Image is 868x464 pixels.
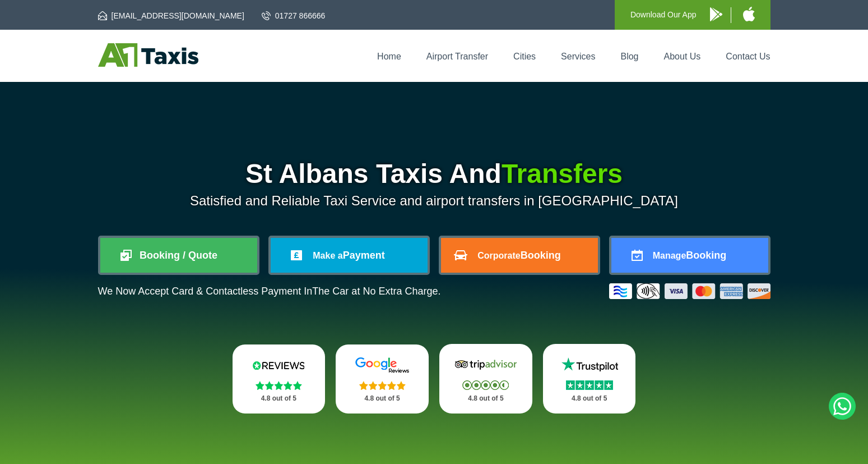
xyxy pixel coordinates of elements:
img: Tripadvisor [452,356,519,373]
p: Satisfied and Reliable Taxi Service and airport transfers in [GEOGRAPHIC_DATA] [98,193,770,209]
img: Stars [566,380,613,390]
img: Google [349,357,416,374]
a: [EMAIL_ADDRESS][DOMAIN_NAME] [98,10,244,21]
a: Trustpilot Stars 4.8 out of 5 [543,344,636,414]
a: Google Stars 4.8 out of 5 [336,344,429,414]
p: 4.8 out of 5 [555,392,624,406]
a: Cities [513,52,536,61]
span: Manage [653,251,686,260]
a: Services [561,52,595,61]
img: Credit And Debit Cards [609,283,770,299]
img: Stars [462,380,509,390]
span: Transfers [502,159,623,189]
img: Trustpilot [556,356,623,373]
p: 4.8 out of 5 [245,392,313,406]
span: Corporate [477,251,520,260]
a: Contact Us [726,52,770,61]
p: We Now Accept Card & Contactless Payment In [98,286,441,297]
a: Home [377,52,401,61]
a: Reviews.io Stars 4.8 out of 5 [233,344,326,414]
a: ManageBooking [611,238,768,273]
p: Download Our App [630,8,697,22]
a: Make aPayment [271,238,428,273]
a: 01727 866666 [262,10,326,21]
img: A1 Taxis Android App [710,7,722,21]
a: About Us [664,52,701,61]
p: 4.8 out of 5 [452,392,520,406]
span: Make a [313,251,342,260]
a: Tripadvisor Stars 4.8 out of 5 [439,344,532,414]
a: CorporateBooking [441,238,598,273]
img: A1 Taxis St Albans LTD [98,43,198,67]
img: A1 Taxis iPhone App [743,7,755,21]
a: Airport Transfer [426,52,488,61]
span: The Car at No Extra Charge. [312,286,440,297]
img: Stars [256,381,302,390]
a: Booking / Quote [100,238,257,273]
a: Blog [620,52,638,61]
img: Reviews.io [245,357,312,374]
img: Stars [359,381,406,390]
h1: St Albans Taxis And [98,160,770,187]
p: 4.8 out of 5 [348,392,416,406]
